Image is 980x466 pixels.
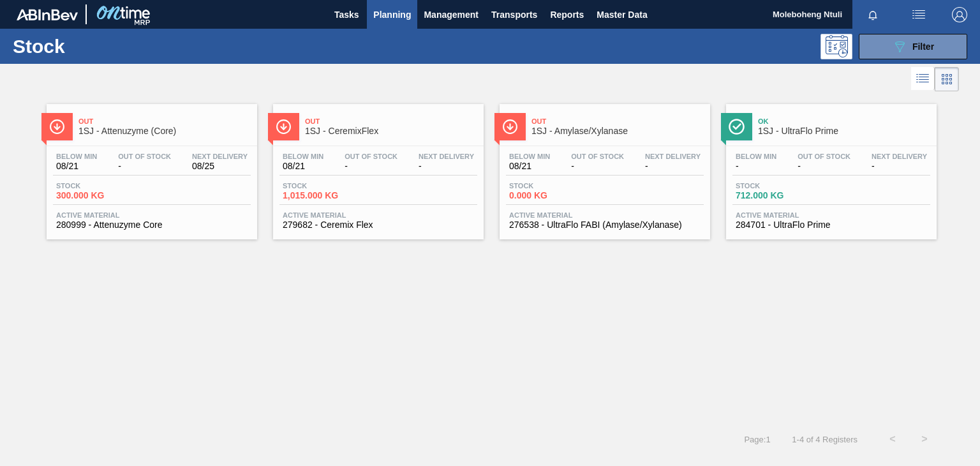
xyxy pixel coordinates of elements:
[283,153,323,160] span: Below Min
[283,182,372,190] span: Stock
[49,119,65,135] img: Ícone
[509,211,701,219] span: Active Material
[192,153,248,160] span: Next Delivery
[345,162,397,171] span: -
[276,119,292,135] img: Ícone
[56,153,97,160] span: Below Min
[911,7,926,22] img: userActions
[872,153,927,160] span: Next Delivery
[716,94,943,239] a: ÍconeOk1SJ - UltraFlo PrimeBelow Min-Out Of Stock-Next Delivery-Stock712.000 KGActive Material284...
[56,211,248,219] span: Active Material
[911,67,935,91] div: List Vision
[118,162,171,171] span: -
[645,153,701,160] span: Next Delivery
[78,126,251,136] span: 1SJ - Attenuzyme (Core)
[736,211,927,219] span: Active Material
[909,423,940,455] button: >
[912,41,934,52] span: Filter
[872,162,927,171] span: -
[758,126,930,136] span: 1SJ - UltraFlo Prime
[798,162,850,171] span: -
[56,220,248,230] span: 280999 - Attenuzyme Core
[118,153,171,160] span: Out Of Stock
[859,34,967,59] button: Filter
[736,153,776,160] span: Below Min
[192,162,248,171] span: 08/25
[790,435,857,444] span: 1 - 4 of 4 Registers
[332,7,360,22] span: Tasks
[345,153,397,160] span: Out Of Stock
[305,117,477,125] span: Out
[78,117,251,125] span: Out
[490,94,716,239] a: ÍconeOut1SJ - Amylase/XylanaseBelow Min08/21Out Of Stock-Next Delivery-Stock0.000 KGActive Materi...
[744,435,770,444] span: Page : 1
[56,191,145,200] span: 300.000 KG
[798,153,850,160] span: Out Of Stock
[820,34,852,59] div: Programming: no user selected
[550,7,584,22] span: Reports
[952,7,967,22] img: Logout
[758,117,930,125] span: Ok
[419,162,474,171] span: -
[736,162,776,171] span: -
[509,191,598,200] span: 0.000 KG
[264,94,490,239] a: ÍconeOut1SJ - CeremixFlexBelow Min08/21Out Of Stock-Next Delivery-Stock1,015.000 KGActive Materia...
[509,153,550,160] span: Below Min
[729,119,745,135] img: Ícone
[283,191,372,200] span: 1,015.000 KG
[571,153,624,160] span: Out Of Stock
[509,162,550,171] span: 08/21
[531,117,704,125] span: Out
[373,7,411,22] span: Planning
[283,220,474,230] span: 279682 - Ceremix Flex
[424,7,479,22] span: Management
[283,211,474,219] span: Active Material
[736,220,927,230] span: 284701 - UltraFlo Prime
[56,162,97,171] span: 08/21
[17,9,78,20] img: TNhmsLtSVTkK8tSr43FrP2fwEKptu5GPRR3wAAAABJRU5ErkJggg==
[419,153,474,160] span: Next Delivery
[736,182,825,190] span: Stock
[305,126,477,136] span: 1SJ - CeremixFlex
[37,94,264,239] a: ÍconeOut1SJ - Attenuzyme (Core)Below Min08/21Out Of Stock-Next Delivery08/25Stock300.000 KGActive...
[283,162,323,171] span: 08/21
[571,162,624,171] span: -
[736,191,825,200] span: 712.000 KG
[491,7,537,22] span: Transports
[852,6,893,24] button: Notifications
[645,162,701,171] span: -
[13,39,196,54] h1: Stock
[509,220,701,230] span: 276538 - UltraFlo FABI (Amylase/Xylanase)
[877,423,909,455] button: <
[502,119,518,135] img: Ícone
[597,7,647,22] span: Master Data
[935,67,959,91] div: Card Vision
[509,182,598,190] span: Stock
[531,126,704,136] span: 1SJ - Amylase/Xylanase
[56,182,145,190] span: Stock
